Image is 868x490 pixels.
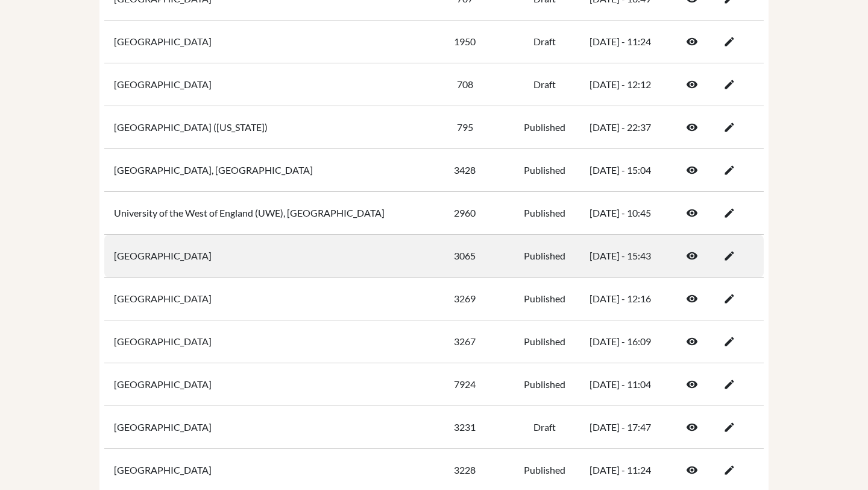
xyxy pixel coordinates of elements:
i: edit [723,78,735,91]
td: [GEOGRAPHIC_DATA] [104,235,417,278]
td: 708 [417,63,512,106]
td: University of the West of England (UWE), [GEOGRAPHIC_DATA] [104,192,417,235]
td: [DATE] - 11:04 [577,363,664,406]
td: 7924 [417,363,512,406]
td: [DATE] - 16:09 [577,320,664,363]
i: edit [723,36,735,48]
i: view [686,378,698,390]
td: [DATE] - 10:45 [577,192,664,235]
td: 795 [417,106,512,149]
td: 1950 [417,21,512,63]
td: [DATE] - 22:37 [577,106,664,149]
td: Published [512,149,577,192]
i: edit [723,250,735,262]
i: view [686,293,698,305]
i: edit [723,464,735,476]
td: Published [512,192,577,235]
i: edit [723,421,735,433]
i: view [686,121,698,133]
td: 3231 [417,406,512,449]
td: 3269 [417,278,512,320]
i: edit [723,207,735,219]
td: [GEOGRAPHIC_DATA], [GEOGRAPHIC_DATA] [104,149,417,192]
td: Published [512,363,577,406]
td: [DATE] - 11:24 [577,21,664,63]
td: Draft [512,63,577,106]
i: view [686,78,698,91]
i: view [686,464,698,476]
i: view [686,36,698,48]
i: view [686,250,698,262]
i: edit [723,336,735,348]
td: 3267 [417,320,512,363]
td: 2960 [417,192,512,235]
td: Draft [512,21,577,63]
i: edit [723,121,735,133]
i: view [686,336,698,348]
td: Published [512,106,577,149]
i: view [686,164,698,176]
td: [GEOGRAPHIC_DATA] [104,406,417,449]
i: edit [723,378,735,390]
td: 3428 [417,149,512,192]
td: [GEOGRAPHIC_DATA] [104,63,417,106]
i: edit [723,293,735,305]
td: [DATE] - 15:04 [577,149,664,192]
td: [GEOGRAPHIC_DATA] [104,278,417,320]
i: edit [723,164,735,176]
td: [DATE] - 17:47 [577,406,664,449]
td: [DATE] - 12:12 [577,63,664,106]
td: Draft [512,406,577,449]
td: Published [512,278,577,320]
td: [GEOGRAPHIC_DATA] [104,320,417,363]
td: [DATE] - 15:43 [577,235,664,278]
td: [GEOGRAPHIC_DATA] ([US_STATE]) [104,106,417,149]
td: [GEOGRAPHIC_DATA] [104,21,417,63]
i: view [686,207,698,219]
td: [DATE] - 12:16 [577,278,664,320]
td: 3065 [417,235,512,278]
i: view [686,421,698,433]
td: [GEOGRAPHIC_DATA] [104,363,417,406]
td: Published [512,320,577,363]
td: Published [512,235,577,278]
